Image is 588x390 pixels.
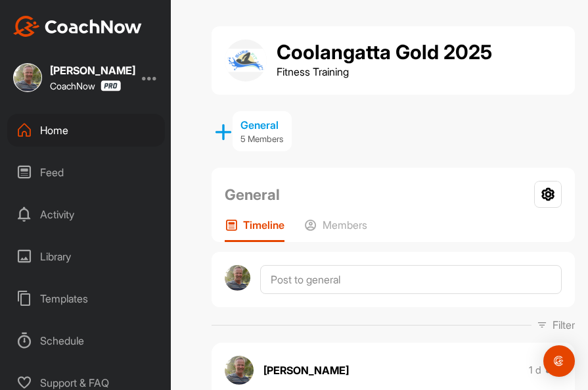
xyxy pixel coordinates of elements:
img: avatar [225,356,254,385]
div: Library [7,240,165,273]
p: Filter [553,317,575,333]
img: group [225,39,267,82]
div: Activity [7,198,165,231]
p: 5 Members [240,133,283,146]
div: Open Intercom Messenger [543,345,575,377]
div: Home [7,114,165,147]
div: Feed [7,156,165,189]
img: square_08d02823f85c4e8176475d2118156ab1.jpg [13,63,42,92]
div: [PERSON_NAME] [50,65,135,76]
img: CoachNow [13,16,142,37]
img: avatar [225,265,250,291]
h1: Coolangatta Gold 2025 [277,41,492,64]
p: Members [323,218,367,232]
div: CoachNow [50,80,121,91]
p: 1 d [529,364,541,377]
div: Templates [7,282,165,315]
p: Timeline [243,218,284,232]
p: [PERSON_NAME] [263,362,349,378]
img: CoachNow Pro [101,80,121,91]
div: Schedule [7,324,165,357]
div: General [240,117,283,133]
h2: General [225,183,280,206]
p: Fitness Training [277,64,492,80]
